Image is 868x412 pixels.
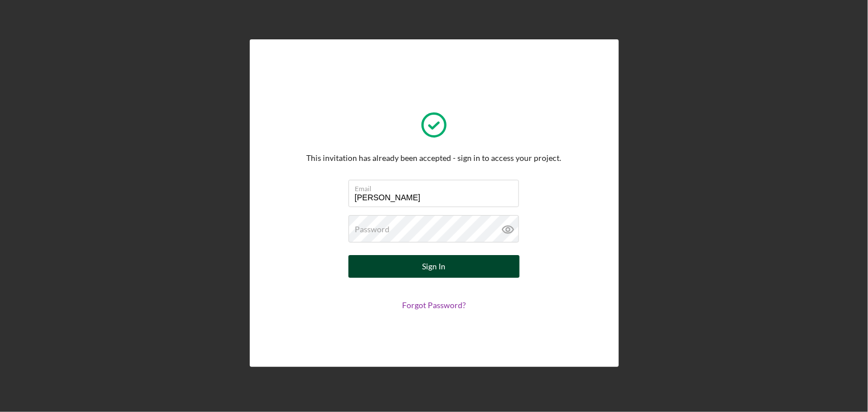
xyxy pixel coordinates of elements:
button: Sign In [348,255,520,278]
div: Sign In [423,255,446,278]
div: This invitation has already been accepted - sign in to access your project. [307,154,562,163]
label: Email [355,180,519,193]
a: Forgot Password? [402,300,466,310]
label: Password [355,225,390,234]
